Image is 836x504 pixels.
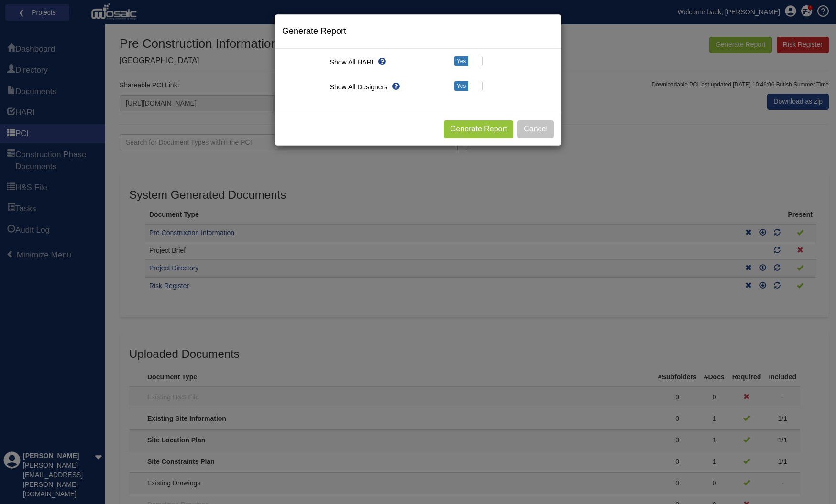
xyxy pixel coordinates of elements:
button: Generate Report [444,120,513,138]
div: Show All Designers [323,81,418,93]
span: Yes [454,81,468,91]
button: Cancel [517,120,554,138]
h4: Generate Report [282,27,554,36]
iframe: Chat [795,461,829,497]
span: Yes [454,56,468,66]
div: Show All HARI [323,56,418,68]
